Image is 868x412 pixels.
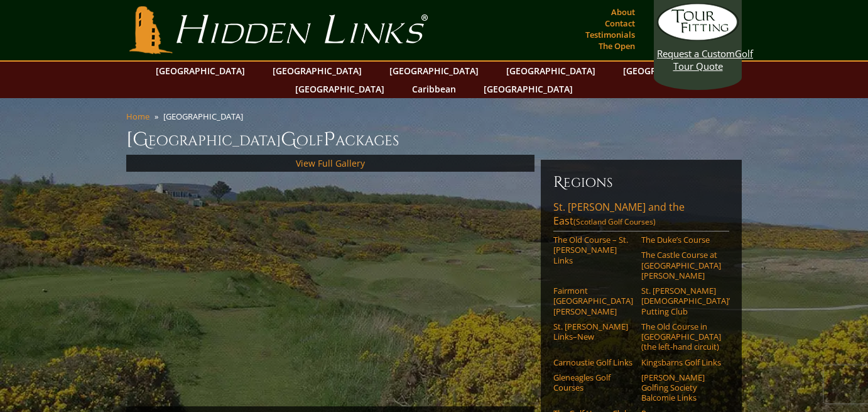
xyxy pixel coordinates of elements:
[553,321,633,342] a: St. [PERSON_NAME] Links–New
[641,286,721,316] a: St. [PERSON_NAME] [DEMOGRAPHIC_DATA]’ Putting Club
[126,111,149,122] a: Home
[500,62,602,80] a: [GEOGRAPHIC_DATA]
[657,3,739,72] a: Request a CustomGolf Tour Quote
[573,216,656,227] span: (Scotland Golf Courses)
[553,172,729,192] h6: Regions
[323,127,335,152] span: P
[406,80,462,98] a: Caribbean
[553,286,633,316] a: Fairmont [GEOGRAPHIC_DATA][PERSON_NAME]
[641,357,721,367] a: Kingsbarns Golf Links
[553,357,633,367] a: Carnoustie Golf Links
[657,47,735,60] span: Request a Custom
[595,37,638,55] a: The Open
[641,235,721,245] a: The Duke’s Course
[149,62,251,80] a: [GEOGRAPHIC_DATA]
[477,80,579,98] a: [GEOGRAPHIC_DATA]
[553,200,729,231] a: St. [PERSON_NAME] and the East(Scotland Golf Courses)
[553,372,633,393] a: Gleneagles Golf Courses
[266,62,368,80] a: [GEOGRAPHIC_DATA]
[296,157,365,169] a: View Full Gallery
[608,3,638,21] a: About
[553,235,633,265] a: The Old Course – St. [PERSON_NAME] Links
[602,14,638,32] a: Contact
[126,127,742,152] h1: [GEOGRAPHIC_DATA] olf ackages
[641,372,721,403] a: [PERSON_NAME] Golfing Society Balcomie Links
[289,80,391,98] a: [GEOGRAPHIC_DATA]
[617,62,719,80] a: [GEOGRAPHIC_DATA]
[641,250,721,281] a: The Castle Course at [GEOGRAPHIC_DATA][PERSON_NAME]
[383,62,485,80] a: [GEOGRAPHIC_DATA]
[281,127,296,152] span: G
[163,111,248,122] li: [GEOGRAPHIC_DATA]
[582,26,638,43] a: Testimonials
[641,321,721,352] a: The Old Course in [GEOGRAPHIC_DATA] (the left-hand circuit)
